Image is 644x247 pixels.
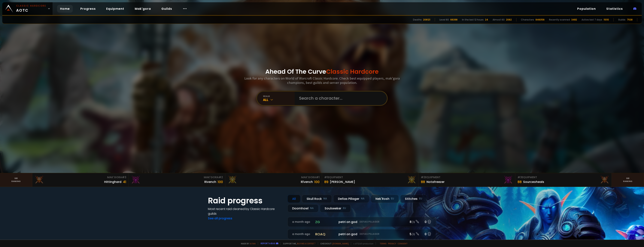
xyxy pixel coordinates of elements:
[104,180,121,184] div: Hittinghard
[333,195,369,203] div: Defias Pillager
[281,242,316,245] span: Support me,
[518,175,609,179] div: Equipment
[297,242,316,245] a: Buy me a coffee
[388,242,396,245] a: Privacy
[310,206,314,210] small: NA
[603,5,626,13] a: Statistics
[265,67,379,76] h1: Ahead Of The Curve
[287,217,436,227] a: a month agozgpetri on godDefias Pillager8 /90
[218,179,223,184] div: 100
[302,195,332,203] div: Skull Rock
[239,242,256,245] span: Made by
[228,175,320,179] div: Mak'Gora
[400,195,427,203] div: Stitches
[324,175,328,179] span: # 1
[77,5,99,13] a: Progress
[16,4,46,13] span: AOTC
[604,18,609,21] div: 11010
[612,173,644,187] a: Seeranking
[582,18,602,21] div: Active last 7 days
[261,242,275,245] a: Report a bug
[208,195,283,207] h1: Raid progress
[450,18,457,21] div: 66398
[421,175,425,179] span: # 2
[421,179,425,184] div: 88
[380,242,387,245] a: Terms
[297,92,382,105] input: Search a character...
[16,4,46,8] small: Classic Hardcore
[493,18,505,21] div: Almost 60
[549,18,570,21] div: Recently scanned
[243,76,401,85] h3: Look for any characters on World of Warcraft Classic Hardcore. Check best equipped players, mak'g...
[515,173,612,187] a: #3Equipment88Sourceoheals
[250,242,256,245] a: a fan
[204,180,216,184] div: Rivench
[322,173,419,187] a: #1Equipment89[PERSON_NAME]
[263,95,295,98] div: realm
[419,173,515,187] a: #2Equipment88Notafreezer
[439,18,449,21] div: Level 60
[419,197,422,201] small: EU
[35,175,126,179] div: Mak'Gora
[518,175,522,179] span: # 3
[521,18,534,21] div: Characters
[314,179,320,184] div: 100
[398,242,408,245] a: Consent
[351,242,373,245] span: v. d752d5 - production
[123,179,126,184] div: 41
[287,229,436,239] a: a month agoroaqpetri on godDefias Pillager5 /60
[343,206,346,210] small: EU
[618,18,625,21] div: Guilds
[320,204,351,212] div: Soulseeker
[208,216,232,220] a: See all progress
[32,173,129,187] a: Mak'Gora#3Hittinghard41
[287,195,300,203] div: All
[361,197,365,201] small: NA
[421,175,513,179] div: Equipment
[316,175,320,179] span: # 1
[122,175,126,179] span: # 3
[326,67,379,76] span: Classic Hardcore
[413,18,422,21] div: Deaths
[423,18,430,21] div: 206121
[523,180,544,184] div: Sourceoheals
[263,98,295,102] div: All
[427,180,445,184] div: Notafreezer
[225,173,322,187] a: Mak'Gora#1Rîvench100
[330,180,355,184] div: [PERSON_NAME]
[536,18,545,21] div: 846056
[462,18,484,21] div: In the last 12 hours
[324,179,328,184] div: 89
[158,5,175,13] a: Guilds
[371,195,399,203] div: Nek'Rosh
[485,18,488,21] div: 24
[324,175,416,179] div: Equipment
[571,18,577,21] div: 3482
[129,173,225,187] a: Mak'Gora#2Rivench100
[391,197,394,201] small: EU
[208,207,283,216] h4: Most recent raid cleaned by Classic Hardcore guilds
[103,5,127,13] a: Equipment
[287,204,318,212] div: Doomhowl
[627,18,633,21] div: 7538
[323,197,327,201] small: NA
[219,175,223,179] span: # 2
[332,242,349,245] a: [DOMAIN_NAME]
[318,242,349,245] span: Checkout
[131,175,223,179] div: Mak'Gora
[57,5,73,13] a: Home
[301,180,313,184] div: Rîvench
[132,5,154,13] a: Mak'gora
[518,179,522,184] div: 88
[506,18,512,21] div: 2062
[574,5,599,13] a: Population
[2,2,53,15] a: Classic HardcoreAOTC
